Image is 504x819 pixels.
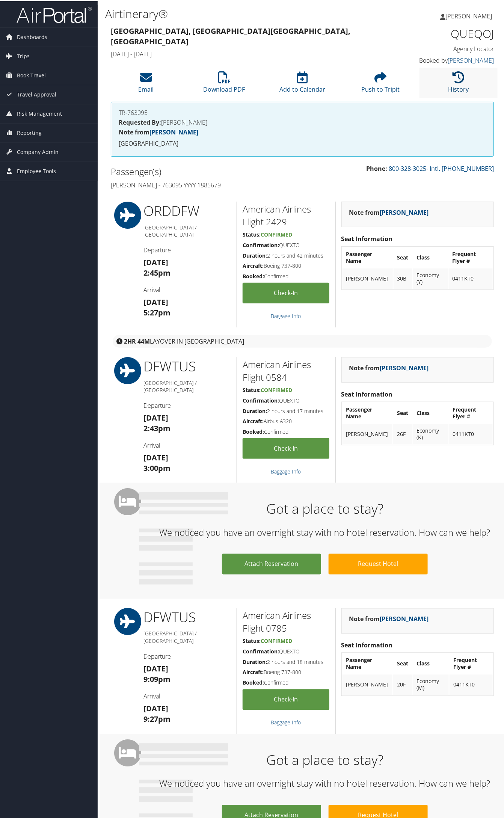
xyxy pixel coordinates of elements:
[450,653,493,673] th: Frequent Flyer #
[243,251,330,258] h5: 2 hours and 42 minutes
[17,161,56,179] span: Employee Tools
[243,240,330,248] h5: QUEXTO
[243,271,330,279] h5: Confirmed
[393,423,412,443] td: 26F
[143,223,231,237] h5: [GEOGRAPHIC_DATA] / [GEOGRAPHIC_DATA]
[243,636,261,644] strong: Status:
[243,668,330,675] h5: Boeing 737-800
[143,663,168,673] strong: [DATE]
[149,127,198,135] a: [PERSON_NAME]
[243,406,267,413] strong: Duration:
[119,109,486,115] h4: TR-763095
[143,451,168,462] strong: [DATE]
[243,416,264,424] strong: Aircraft:
[243,678,264,685] strong: Booked:
[111,180,297,188] h4: [PERSON_NAME] - 763095 YYYY 1885679
[143,440,231,448] h4: Arrival
[380,614,429,622] a: [PERSON_NAME]
[243,357,330,382] h2: American Airlines Flight 0584
[261,385,292,392] span: Confirmed
[243,385,261,392] strong: Status:
[448,74,469,92] a: History
[448,55,494,63] a: [PERSON_NAME]
[143,285,231,293] h4: Arrival
[143,713,171,723] strong: 9:27pm
[143,673,171,683] strong: 9:09pm
[329,553,428,573] a: Request Hotel
[407,55,494,63] h4: Booked by
[139,74,154,92] a: Email
[394,246,412,267] th: Seat
[243,261,330,268] h5: Boeing 737-800
[271,467,301,474] a: Baggage Info
[143,306,171,317] strong: 5:27pm
[343,402,393,422] th: Passenger Name
[343,267,393,288] td: [PERSON_NAME]
[243,261,264,268] strong: Aircraft:
[343,674,393,694] td: [PERSON_NAME]
[271,311,301,318] a: Baggage Info
[143,245,231,253] h4: Departure
[143,703,168,713] strong: [DATE]
[349,363,429,371] strong: Note from
[143,691,231,700] h4: Arrival
[17,142,59,160] span: Company Admin
[243,688,330,709] a: Check-in
[119,127,198,135] strong: Note from
[343,653,393,673] th: Passenger Name
[111,49,395,57] h4: [DATE] - [DATE]
[124,336,150,344] strong: 2HR 44M
[243,658,330,665] h5: 2 hours and 18 minutes
[17,65,46,84] span: Book Travel
[393,674,412,694] td: 20F
[143,201,231,219] h1: ORD DFW
[450,674,493,694] td: 0411KT0
[449,267,493,288] td: 0411KT0
[243,608,330,633] h2: American Airlines Flight 0785
[243,251,267,258] strong: Duration:
[271,718,301,725] a: Baggage Info
[413,246,448,267] th: Class
[17,103,62,122] span: Risk Management
[341,234,393,242] strong: Seat Information
[143,412,168,422] strong: [DATE]
[119,117,161,125] strong: Requested By:
[119,138,486,148] p: [GEOGRAPHIC_DATA]
[113,334,492,347] div: layover in [GEOGRAPHIC_DATA]
[393,402,412,422] th: Seat
[143,378,231,393] h5: [GEOGRAPHIC_DATA] / [GEOGRAPHIC_DATA]
[143,356,231,375] h1: DFW TUS
[222,553,321,573] a: Attach Reservation
[243,416,330,424] h5: Airbus A320
[243,647,279,654] strong: Confirmation:
[279,74,325,92] a: Add to Calendar
[413,653,449,673] th: Class
[413,423,448,443] td: Economy (K)
[105,5,368,21] h1: Airtinerary®
[413,402,448,422] th: Class
[261,230,292,237] span: Confirmed
[243,282,330,302] a: Check-in
[17,5,92,23] img: airportal-logo.png
[261,636,292,644] span: Confirmed
[119,118,486,124] h4: [PERSON_NAME]
[413,267,448,288] td: Economy (Y)
[143,629,231,644] h5: [GEOGRAPHIC_DATA] / [GEOGRAPHIC_DATA]
[243,271,264,279] strong: Booked:
[17,46,30,65] span: Trips
[341,389,393,397] strong: Seat Information
[111,25,350,45] strong: [GEOGRAPHIC_DATA], [GEOGRAPHIC_DATA] [GEOGRAPHIC_DATA], [GEOGRAPHIC_DATA]
[243,240,279,247] strong: Confirmation:
[449,423,493,443] td: 0411KT0
[243,202,330,227] h2: American Airlines Flight 2429
[243,427,264,434] strong: Booked:
[243,396,330,403] h5: QUEXTO
[143,267,171,277] strong: 2:45pm
[143,296,168,306] strong: [DATE]
[243,437,330,458] a: Check-in
[449,402,493,422] th: Frequent Flyer #
[343,246,393,267] th: Passenger Name
[393,653,412,673] th: Seat
[341,640,393,649] strong: Seat Information
[380,363,429,371] a: [PERSON_NAME]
